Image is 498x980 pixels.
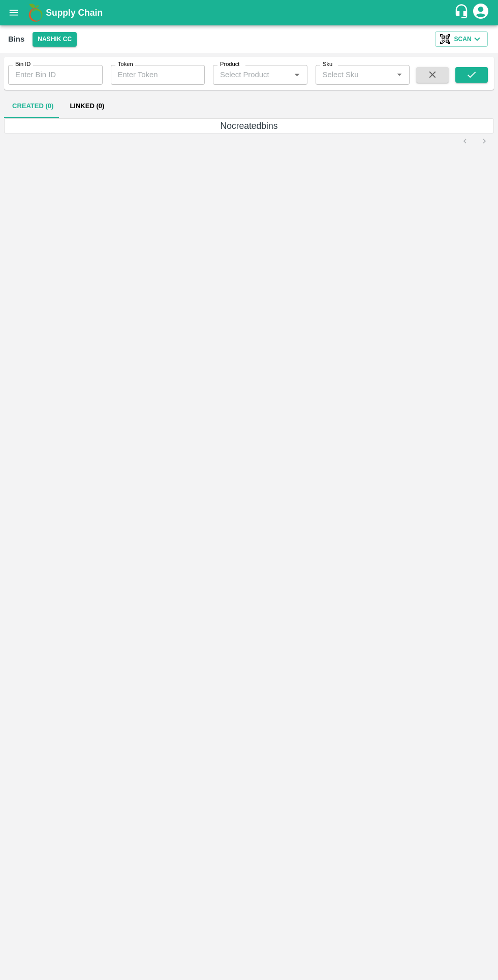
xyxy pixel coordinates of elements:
button: Linked (0) [61,94,112,118]
label: Token [118,60,133,69]
button: Select DC [33,32,77,47]
div: account of current user [472,2,490,23]
button: Created (0) [4,94,61,118]
span: Scan [454,34,472,45]
nav: pagination navigation [455,133,494,150]
input: Enter Token [111,65,205,84]
label: Product [220,60,239,69]
div: Bins [8,32,24,46]
b: Supply Chain [46,8,103,18]
button: Open [290,68,303,81]
input: Select Product [216,68,288,81]
label: Bin ID [15,60,30,69]
input: Select Sku [319,68,390,81]
img: scanner [440,34,450,44]
h6: No created bins [7,119,491,133]
div: customer-support [454,4,472,22]
button: Scan [435,31,488,47]
img: logo [25,3,46,23]
button: Open [393,68,406,81]
button: open drawer [2,1,25,24]
a: Supply Chain [46,6,454,20]
label: Sku [323,60,332,69]
input: Enter Bin ID [8,65,103,84]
